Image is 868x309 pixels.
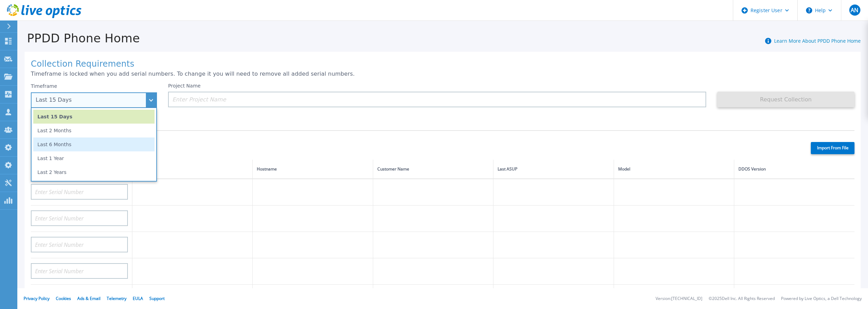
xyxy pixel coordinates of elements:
label: Import From File [811,142,854,154]
a: EULA [133,295,143,301]
li: Last 15 Days [33,110,155,124]
li: Last 6 Months [33,137,155,151]
th: Status [132,160,253,179]
li: © 2025 Dell Inc. All Rights Reserved [709,297,775,301]
a: Support [149,295,165,301]
span: AN [851,7,858,13]
a: Learn More About PPDD Phone Home [774,37,861,44]
a: Cookies [56,295,71,301]
a: Privacy Policy [24,295,50,301]
a: Ads & Email [77,295,100,301]
label: Project Name [168,83,201,88]
h1: PPDD Phone Home [17,32,140,45]
input: Enter Serial Number [31,263,128,279]
li: Last 2 Years [33,165,155,179]
input: Enter Serial Number [31,237,128,252]
input: Enter Serial Number [31,210,128,226]
p: Timeframe is locked when you add serial numbers. To change it you will need to remove all added s... [31,71,854,77]
input: Enter Project Name [168,92,706,107]
input: Enter Serial Number [31,184,128,200]
li: Last 2 Months [33,124,155,137]
li: Version: [TECHNICAL_ID] [656,297,702,301]
li: Powered by Live Optics, a Dell Technology [781,297,862,301]
th: Last ASUP [493,160,614,179]
h1: Collection Requirements [31,59,854,69]
label: Timeframe [31,83,57,89]
a: Telemetry [107,295,126,301]
li: Last 1 Year [33,151,155,165]
button: Request Collection [717,92,854,107]
div: Last 15 Days [36,97,144,103]
th: Model [614,160,734,179]
th: Hostname [253,160,373,179]
th: Customer Name [373,160,493,179]
th: DDOS Version [734,160,854,179]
